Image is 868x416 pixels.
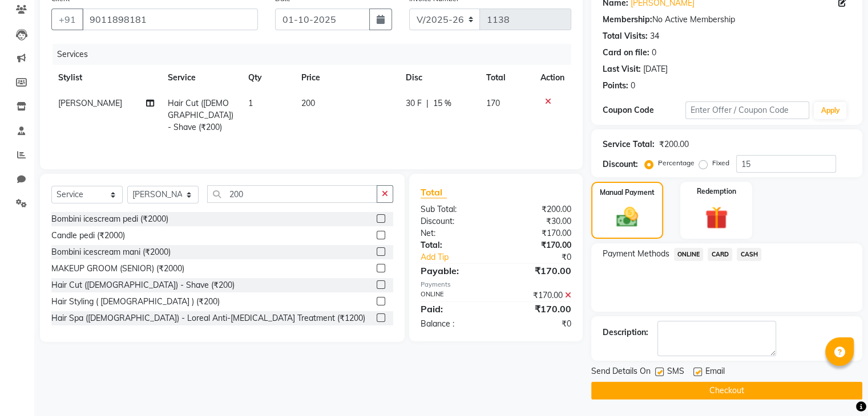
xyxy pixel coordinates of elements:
div: Sub Total: [412,203,496,215]
div: Services [53,44,580,65]
label: Percentage [658,158,695,168]
span: 15 % [433,97,451,109]
button: Checkout [591,382,862,399]
div: ₹200.00 [659,138,689,150]
th: Total [479,65,534,91]
span: Hair Cut ([DEMOGRAPHIC_DATA]) - Shave (₹200) [168,98,233,132]
div: Hair Spa ([DEMOGRAPHIC_DATA]) - Loreal Anti-[MEDICAL_DATA] Treatment (₹1200) [51,312,365,324]
span: [PERSON_NAME] [58,98,122,108]
div: Payable: [412,264,496,278]
div: ₹170.00 [496,239,580,251]
span: CARD [708,248,732,261]
a: Add Tip [412,251,510,263]
label: Manual Payment [600,187,655,198]
div: Bombini icescream mani (₹2000) [51,246,171,258]
label: Fixed [712,158,729,168]
div: Total Visits: [603,30,648,42]
div: ₹170.00 [496,264,580,278]
div: ₹200.00 [496,203,580,215]
div: Balance : [412,318,496,330]
div: Discount: [603,158,638,170]
div: 0 [631,80,635,92]
span: | [426,97,429,109]
div: Total: [412,239,496,251]
div: Coupon Code [603,104,685,116]
div: Service Total: [603,138,655,150]
input: Enter Offer / Coupon Code [685,101,810,119]
th: Disc [399,65,479,91]
th: Service [161,65,241,91]
span: Payment Methods [603,248,669,260]
div: ₹0 [510,251,579,263]
div: No Active Membership [603,14,851,26]
span: Send Details On [591,365,651,380]
span: 1 [248,98,253,108]
div: Net: [412,227,496,239]
div: Candle pedi (₹2000) [51,230,125,242]
th: Qty [241,65,295,91]
input: Search or Scan [207,185,377,203]
th: Stylist [51,65,161,91]
span: SMS [667,365,684,380]
div: ₹170.00 [496,227,580,239]
div: ₹30.00 [496,215,580,227]
span: ONLINE [674,248,704,261]
div: Membership: [603,14,652,26]
div: Description: [603,327,648,338]
div: Card on file: [603,47,649,59]
button: +91 [51,9,83,30]
span: Total [421,186,447,198]
img: _cash.svg [609,205,645,230]
div: Discount: [412,215,496,227]
div: ONLINE [412,289,496,301]
div: Last Visit: [603,63,641,75]
button: Apply [814,102,846,119]
div: Payments [421,280,571,289]
label: Redemption [697,186,736,197]
div: ₹0 [496,318,580,330]
span: 170 [486,98,500,108]
span: CASH [737,248,761,261]
span: 200 [301,98,315,108]
div: Points: [603,80,628,92]
input: Search by Name/Mobile/Email/Code [82,9,258,30]
div: Bombini icescream pedi (₹2000) [51,213,168,225]
div: MAKEUP GROOM (SENIOR) (₹2000) [51,263,184,275]
div: 0 [652,47,656,59]
div: [DATE] [643,63,668,75]
th: Price [294,65,398,91]
span: 30 F [406,97,422,109]
div: Hair Styling ( [DEMOGRAPHIC_DATA] ) (₹200) [51,296,220,308]
div: ₹170.00 [496,289,580,301]
div: ₹170.00 [496,302,580,316]
span: Email [705,365,725,380]
th: Action [534,65,571,91]
div: 34 [650,30,659,42]
img: _gift.svg [698,203,735,232]
div: Paid: [412,302,496,316]
div: Hair Cut ([DEMOGRAPHIC_DATA]) - Shave (₹200) [51,279,235,291]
